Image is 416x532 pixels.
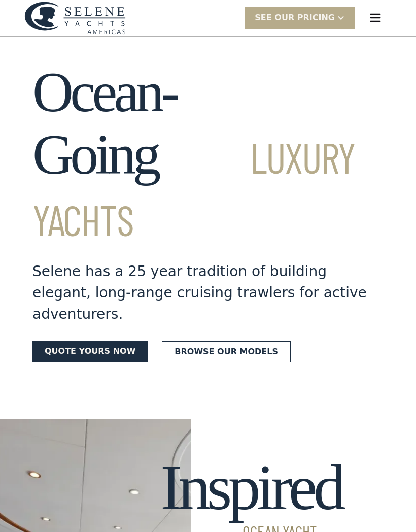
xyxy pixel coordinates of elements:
[245,7,355,29] div: SEE Our Pricing
[359,2,392,34] div: menu
[32,261,384,325] div: Selene has a 25 year tradition of building elegant, long-range cruising trawlers for active adven...
[24,2,126,35] a: home
[24,2,126,35] img: logo
[32,341,148,362] a: Quote yours now
[32,131,355,245] span: Luxury Yachts
[162,341,291,362] a: Browse our models
[32,61,384,249] h1: Ocean-Going
[255,12,335,24] div: SEE Our Pricing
